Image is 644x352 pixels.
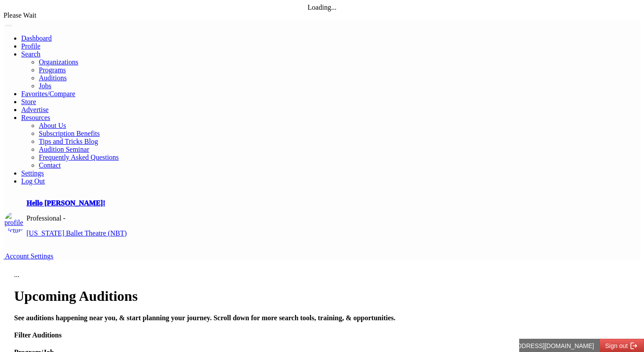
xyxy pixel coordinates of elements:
a: Subscription Benefits [39,130,100,137]
span: Professional [26,214,61,222]
span: - [63,214,65,222]
img: profile picture [4,212,26,235]
a: Store [21,98,36,105]
div: ... [14,271,630,279]
a: Jobs [39,82,51,90]
h1: Upcoming Auditions [14,288,630,304]
a: Contact [39,161,61,169]
span: Sign out [86,4,109,11]
ul: Resources [21,58,640,90]
a: Auditions [39,74,67,82]
h4: Filter Auditions [14,331,630,339]
ul: Resources [21,122,640,169]
a: [US_STATE] Ballet Theatre (NBT) [26,229,127,237]
a: Account Settings [4,252,53,260]
a: Frequently Asked Questions [39,154,119,161]
a: Log Out [21,177,45,185]
h4: See auditions happening near you, & start planning your journey. Scroll down for more search tool... [14,314,630,322]
a: About Us [39,122,66,129]
a: Resources [21,114,50,121]
a: Hello [PERSON_NAME]! [26,199,105,207]
a: Programs [39,66,66,74]
span: Account Settings [5,252,53,260]
a: Tips and Tricks Blog [39,138,98,145]
span: Loading... [307,4,336,11]
a: Favorites/Compare [21,90,75,97]
a: Organizations [39,58,78,66]
a: Profile [21,42,41,50]
div: Please Wait [4,11,640,19]
a: Advertise [21,106,49,113]
button: Toggle navigation [5,25,12,26]
a: Audition Seminar [39,146,89,153]
a: Dashboard [21,34,52,42]
a: Search [21,50,41,58]
a: Settings [21,169,44,177]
